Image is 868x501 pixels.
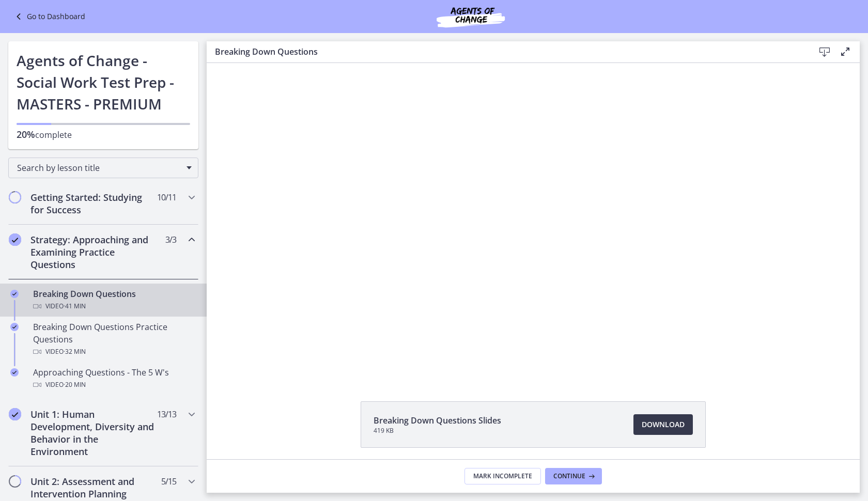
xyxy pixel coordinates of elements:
[464,468,541,484] button: Mark Incomplete
[17,128,35,140] span: 20%
[473,472,532,480] span: Mark Incomplete
[17,162,181,174] span: Search by lesson title
[17,128,190,141] p: complete
[215,45,798,58] h3: Breaking Down Questions
[33,366,194,391] div: Approaching Questions - The 5 W's
[9,408,21,420] i: Completed
[10,323,19,331] i: Completed
[30,475,157,500] h2: Unit 2: Assessment and Intervention Planning
[33,321,194,358] div: Breaking Down Questions Practice Questions
[8,158,198,178] div: Search by lesson title
[374,414,501,427] span: Breaking Down Questions Slides
[33,300,194,312] div: Video
[33,288,194,312] div: Breaking Down Questions
[33,346,194,358] div: Video
[545,468,602,484] button: Continue
[553,472,585,480] span: Continue
[30,233,157,271] h2: Strategy: Approaching and Examining Practice Questions
[161,475,176,488] span: 5 / 15
[642,418,685,431] span: Download
[17,50,190,115] h1: Agents of Change - Social Work Test Prep - MASTERS - PREMIUM
[9,233,21,246] i: Completed
[30,191,157,216] h2: Getting Started: Studying for Success
[64,300,86,312] span: · 41 min
[157,191,176,203] span: 10 / 11
[633,414,693,435] a: Download
[12,10,85,23] a: Go to Dashboard
[207,63,860,378] iframe: Video Lesson
[30,408,157,458] h2: Unit 1: Human Development, Diversity and Behavior in the Environment
[374,427,501,435] span: 419 KB
[10,290,19,298] i: Completed
[33,379,194,391] div: Video
[409,4,533,29] img: Agents of Change
[64,346,86,358] span: · 32 min
[157,408,176,420] span: 13 / 13
[165,233,176,246] span: 3 / 3
[10,368,19,377] i: Completed
[64,379,86,391] span: · 20 min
